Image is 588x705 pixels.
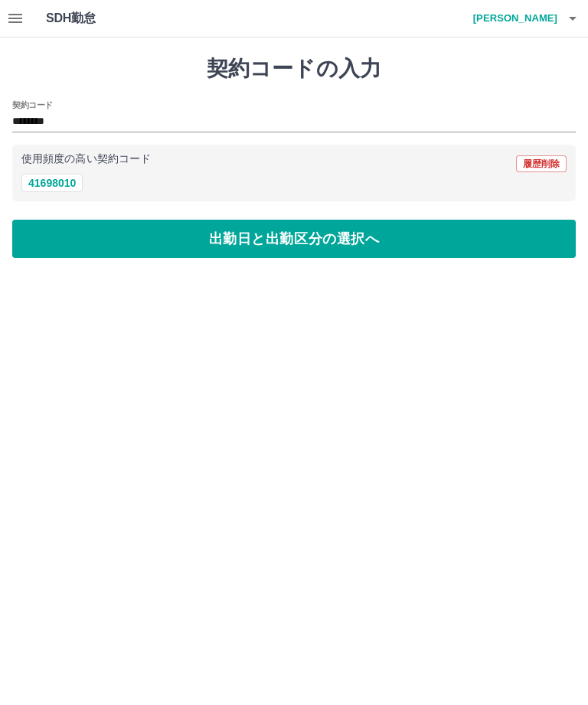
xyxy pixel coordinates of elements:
button: 出勤日と出勤区分の選択へ [12,220,576,258]
h2: 契約コード [12,99,53,111]
h1: 契約コードの入力 [12,56,576,82]
button: 履歴削除 [516,155,567,172]
p: 使用頻度の高い契約コード [21,154,151,165]
button: 41698010 [21,174,83,192]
